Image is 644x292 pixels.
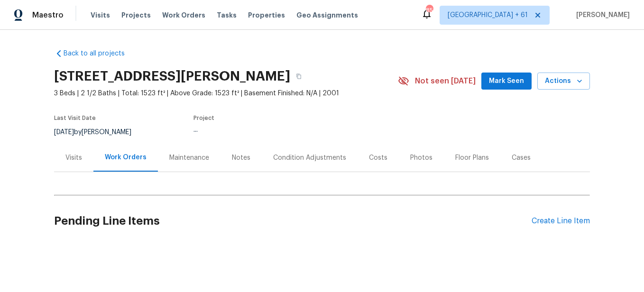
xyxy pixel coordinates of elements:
span: 3 Beds | 2 1/2 Baths | Total: 1523 ft² | Above Grade: 1523 ft² | Basement Finished: N/A | 2001 [54,89,398,98]
h2: Pending Line Items [54,199,532,243]
span: Geo Assignments [296,10,358,20]
button: Actions [537,73,590,90]
button: Copy Address [290,68,307,85]
span: [PERSON_NAME] [572,10,630,20]
span: Projects [121,10,151,20]
span: Last Visit Date [54,115,96,121]
div: 850 [426,6,432,15]
div: Create Line Item [532,217,590,226]
span: Visits [91,10,110,20]
span: Mark Seen [489,75,524,87]
button: Mark Seen [481,73,532,90]
span: Not seen [DATE] [415,76,476,86]
div: Floor Plans [455,153,489,163]
div: Work Orders [105,153,147,162]
div: Photos [410,153,432,163]
div: ... [193,127,376,133]
span: Work Orders [162,10,205,20]
h2: [STREET_ADDRESS][PERSON_NAME] [54,72,290,81]
span: [GEOGRAPHIC_DATA] + 61 [448,10,528,20]
span: Project [193,115,214,121]
span: Maestro [32,10,64,20]
span: Tasks [217,12,237,18]
a: Back to all projects [54,49,145,58]
span: [DATE] [54,129,74,136]
div: Condition Adjustments [273,153,346,163]
span: Actions [545,75,582,87]
div: by [PERSON_NAME] [54,127,143,138]
div: Costs [369,153,387,163]
div: Notes [232,153,250,163]
div: Maintenance [169,153,209,163]
div: Visits [65,153,82,163]
span: Properties [248,10,285,20]
div: Cases [512,153,531,163]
